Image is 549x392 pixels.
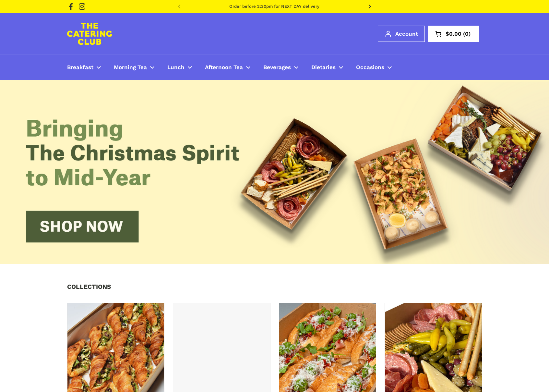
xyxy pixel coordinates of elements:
a: Account [378,26,425,42]
a: Order before 2:30pm for NEXT DAY delivery [229,4,319,9]
span: 0 [461,31,472,37]
a: Beverages [257,60,305,75]
a: Lunch [161,60,198,75]
span: Beverages [263,64,291,71]
span: Dietaries [311,64,336,71]
span: Morning Tea [114,64,147,71]
span: $0.00 [446,31,461,37]
img: The Catering Club [67,23,112,45]
a: Morning Tea [107,60,161,75]
span: Afternoon Tea [205,64,243,71]
span: Lunch [167,64,185,71]
a: Breakfast [61,60,107,75]
span: Breakfast [67,64,93,71]
a: Afternoon Tea [198,60,257,75]
span: Occasions [356,64,384,71]
a: Occasions [350,60,398,75]
a: Dietaries [305,60,350,75]
h2: COLLECTIONS [67,284,111,290]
